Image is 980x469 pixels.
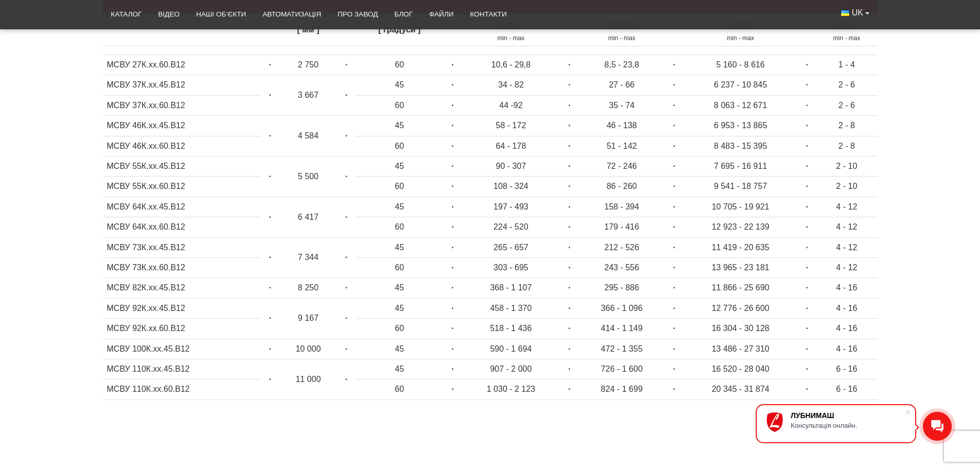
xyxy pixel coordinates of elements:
[568,142,570,150] strong: ·
[608,34,635,42] sub: min - max
[355,339,443,359] td: 45
[816,278,877,298] td: 4 - 16
[816,55,877,75] td: 1 - 4
[683,177,797,197] td: 9 541 - 18 757
[806,121,808,130] strong: ·
[345,314,347,322] strong: ·
[683,278,797,298] td: 11 866 - 25 690
[355,157,443,177] td: 45
[568,60,570,69] strong: ·
[103,319,261,339] td: МСВУ 92К.хх.60.В12
[103,197,261,217] td: МСВУ 64К.хх.45.В12
[462,3,515,26] a: Контакти
[103,3,150,26] a: Каталог
[568,385,570,393] strong: ·
[806,283,808,292] strong: ·
[578,217,665,237] td: 179 - 416
[673,283,675,292] strong: ·
[673,263,675,272] strong: ·
[269,283,271,292] strong: ·
[806,304,808,312] strong: ·
[568,80,570,89] strong: ·
[673,60,675,69] strong: ·
[833,34,860,42] sub: min - max
[103,237,261,257] td: МСВУ 73К.хх.45.В12
[833,3,877,23] button: UK
[355,197,443,217] td: 45
[103,298,261,318] td: МСВУ 92К.хх.45.В12
[345,283,347,292] strong: ·
[578,177,665,197] td: 86 - 260
[806,142,808,150] strong: ·
[451,60,453,69] strong: ·
[806,202,808,211] strong: ·
[568,222,570,231] strong: ·
[269,60,271,69] strong: ·
[451,182,453,190] strong: ·
[673,364,675,373] strong: ·
[297,25,319,34] strong: [ мм ]
[103,55,261,75] td: МСВУ 27К.хх.60.В12
[279,278,337,298] td: 8 250
[461,116,560,136] td: 58 - 172
[683,339,797,359] td: 13 486 - 27 310
[355,136,443,156] td: 60
[673,142,675,150] strong: ·
[568,344,570,353] strong: ·
[791,422,905,429] div: Консультація онлайн.
[461,75,560,95] td: 34 - 82
[103,359,261,379] td: МСВУ 110К.хх.45.В12
[806,60,808,69] strong: ·
[103,95,261,115] td: МСВУ 37К.хх.60.В12
[269,253,271,262] strong: ·
[461,136,560,156] td: 64 - 178
[451,243,453,252] strong: ·
[673,243,675,252] strong: ·
[103,339,261,359] td: МСВУ 100К.хх.45.В12
[816,157,877,177] td: 2 - 10
[816,95,877,115] td: 2 - 6
[345,91,347,99] strong: ·
[355,177,443,197] td: 60
[103,217,261,237] td: МСВУ 64К.хх.60.В12
[451,162,453,170] strong: ·
[568,243,570,252] strong: ·
[578,359,665,379] td: 726 - 1 600
[103,379,261,399] td: МСВУ 110К.хх.60.В12
[727,34,754,42] sub: min - max
[683,237,797,257] td: 11 419 - 20 635
[355,75,443,95] td: 45
[806,162,808,170] strong: ·
[461,257,560,277] td: 303 - 695
[568,364,570,373] strong: ·
[451,202,453,211] strong: ·
[578,379,665,399] td: 824 - 1 699
[451,304,453,312] strong: ·
[355,379,443,399] td: 60
[329,3,386,26] a: Про завод
[355,217,443,237] td: 60
[683,116,797,136] td: 6 953 - 13 865
[345,375,347,384] strong: ·
[279,75,337,116] td: 3 667
[673,202,675,211] strong: ·
[461,55,560,75] td: 10,6 - 29,8
[279,157,337,197] td: 5 500
[451,222,453,231] strong: ·
[461,157,560,177] td: 90 - 307
[568,263,570,272] strong: ·
[673,162,675,170] strong: ·
[345,344,347,353] strong: ·
[279,359,337,399] td: 11 000
[355,298,443,318] td: 45
[806,101,808,110] strong: ·
[673,182,675,190] strong: ·
[269,213,271,221] strong: ·
[806,243,808,252] strong: ·
[673,385,675,393] strong: ·
[806,344,808,353] strong: ·
[461,177,560,197] td: 108 - 324
[816,319,877,339] td: 4 - 16
[673,324,675,333] strong: ·
[461,298,560,318] td: 458 - 1 370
